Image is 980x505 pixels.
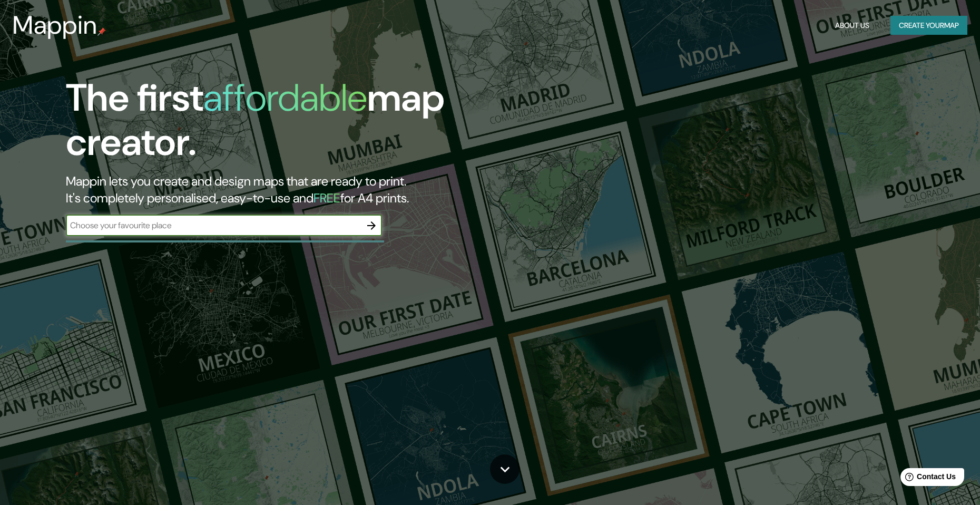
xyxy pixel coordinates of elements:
h3: Mappin [13,11,97,40]
iframe: Help widget launcher [886,464,968,493]
h1: affordable [203,73,367,122]
input: Choose your favourite place [66,219,361,231]
button: Create yourmap [890,16,967,35]
img: mappin-pin [97,27,106,36]
h5: FREE [313,190,340,206]
h2: Mappin lets you create and design maps that are ready to print. It's completely personalised, eas... [66,173,556,207]
h1: The first map creator. [66,76,556,173]
button: About Us [831,16,874,35]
